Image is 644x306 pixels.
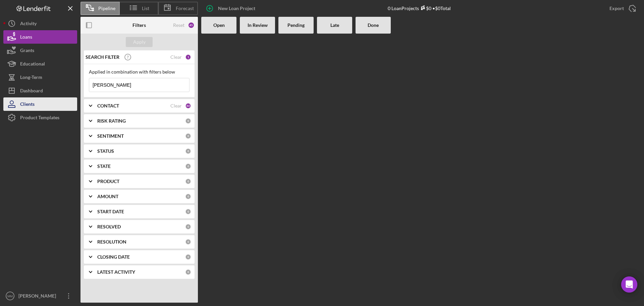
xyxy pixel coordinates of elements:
[201,2,262,15] button: New Loan Project
[185,54,191,60] div: 1
[3,57,77,71] button: Educational
[97,269,135,275] b: LATEST ACTIVITY
[218,2,255,15] div: New Loan Project
[185,239,191,245] div: 0
[97,224,121,229] b: RESOLVED
[97,209,124,214] b: START DATE
[185,118,191,124] div: 0
[20,30,32,45] div: Loans
[142,6,149,11] span: List
[20,84,43,99] div: Dashboard
[20,97,35,113] div: Clients
[20,111,59,126] div: Product Templates
[20,71,42,86] div: Long-Term
[20,57,45,72] div: Educational
[388,5,451,11] div: 0 Loan Projects • $0 Total
[97,103,119,108] b: CONTACT
[3,84,77,97] button: Dashboard
[173,23,184,28] div: Reset
[213,23,225,28] b: Open
[185,103,191,109] div: 44
[287,23,305,28] b: Pending
[185,269,191,275] div: 0
[7,294,13,298] text: MM
[3,44,77,57] button: Grants
[185,163,191,169] div: 0
[3,97,77,111] button: Clients
[3,111,77,124] button: Product Templates
[3,289,77,303] button: MM[PERSON_NAME]
[126,37,153,47] button: Apply
[97,194,118,199] b: AMOUNT
[185,133,191,139] div: 0
[368,23,379,28] b: Done
[3,17,77,30] button: Activity
[185,224,191,230] div: 0
[97,254,130,260] b: CLOSING DATE
[97,133,124,139] b: SENTIMENT
[97,148,114,154] b: STATUS
[98,6,115,11] span: Pipeline
[86,54,119,60] b: SEARCH FILTER
[603,2,641,15] button: Export
[17,289,60,304] div: [PERSON_NAME]
[133,37,146,47] div: Apply
[3,71,77,84] button: Long-Term
[185,193,191,200] div: 0
[621,276,637,293] div: Open Intercom Messenger
[188,22,195,29] div: 45
[89,69,190,75] div: Applied in combination with filters below
[185,148,191,154] div: 0
[97,179,119,184] b: PRODUCT
[248,23,268,28] b: In Review
[170,103,182,108] div: Clear
[185,254,191,260] div: 0
[330,23,339,28] b: Late
[185,178,191,184] div: 0
[3,30,77,44] button: Loans
[419,5,431,11] div: $0
[97,239,126,245] b: RESOLUTION
[609,2,624,15] div: Export
[170,54,182,60] div: Clear
[176,6,194,11] span: Forecast
[20,44,34,59] div: Grants
[97,118,126,124] b: RISK RATING
[97,164,111,169] b: STATE
[20,17,37,32] div: Activity
[185,209,191,215] div: 0
[132,23,146,28] b: Filters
